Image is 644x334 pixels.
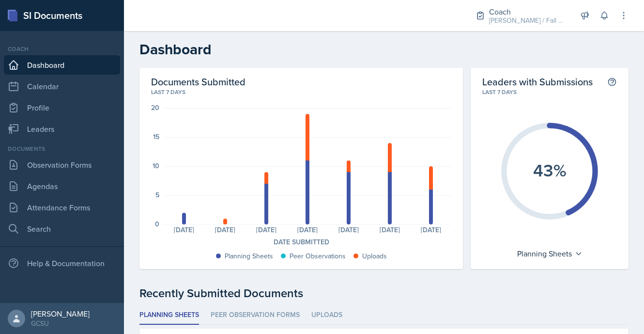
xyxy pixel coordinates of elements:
div: [DATE] [163,226,204,233]
div: 20 [151,104,159,111]
div: 0 [155,221,159,227]
div: Coach [489,6,567,17]
text: 43% [533,158,567,183]
a: Attendance Forms [4,198,120,217]
h2: Documents Submitted [151,76,451,88]
div: [DATE] [369,226,410,233]
div: [DATE] [287,226,328,233]
a: Observation Forms [4,155,120,175]
li: Uploads [311,306,342,325]
div: Help & Documentation [4,254,120,273]
div: [DATE] [245,226,287,233]
div: Peer Observations [290,251,346,261]
div: GCSU [31,318,90,328]
div: Planning Sheets [512,246,587,261]
div: [PERSON_NAME] [31,309,90,318]
div: 5 [155,191,159,198]
a: Agendas [4,176,120,196]
div: Planning Sheets [225,251,273,261]
div: Coach [4,45,120,53]
div: Last 7 days [482,88,617,96]
div: Last 7 days [151,88,451,96]
div: [PERSON_NAME] / Fall 2025 [489,16,567,26]
div: [DATE] [204,226,245,233]
div: [DATE] [328,226,369,233]
div: 15 [153,133,159,140]
a: Leaders [4,119,120,139]
h2: Leaders with Submissions [482,76,593,88]
a: Calendar [4,77,120,96]
div: Recently Submitted Documents [139,285,629,302]
div: Uploads [362,251,387,261]
div: Date Submitted [151,237,451,247]
li: Peer Observation Forms [211,306,300,325]
div: [DATE] [410,226,451,233]
a: Dashboard [4,55,120,75]
a: Profile [4,98,120,117]
a: Search [4,219,120,239]
li: Planning Sheets [139,306,199,325]
div: Documents [4,144,120,153]
h2: Dashboard [139,41,629,58]
div: 10 [153,162,159,169]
